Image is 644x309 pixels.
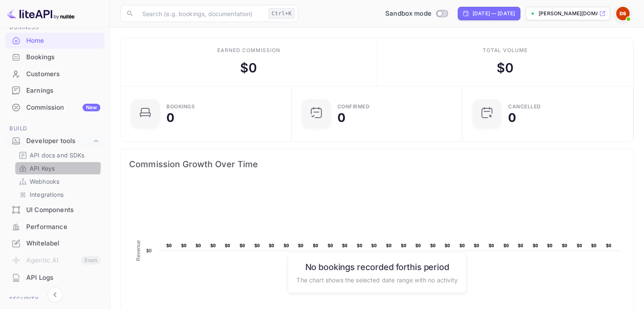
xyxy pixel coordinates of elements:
p: API docs and SDKs [30,151,85,160]
div: Bookings [5,49,105,66]
text: $0 [269,243,274,248]
text: $0 [371,243,377,248]
text: $0 [342,243,348,248]
span: Commission Growth Over Time [129,157,625,171]
text: $0 [401,243,406,248]
p: API Keys [30,164,55,173]
text: $0 [225,243,230,248]
a: API Keys [19,164,98,173]
div: [DATE] — [DATE] [473,10,515,17]
a: Whitelabel [5,235,105,251]
a: Earnings [5,83,105,98]
div: Commission [26,103,100,113]
div: Confirmed [337,104,370,109]
div: Customers [5,66,105,83]
div: API Keys [15,162,101,174]
div: UI Components [5,202,105,218]
div: Bookings [26,52,100,62]
div: Home [26,36,100,46]
img: Dylan Sanders [616,7,630,20]
p: The chart shows the selected date range with no activity [296,275,457,284]
text: $0 [562,243,567,248]
text: $0 [357,243,362,248]
div: Earnings [26,86,100,96]
div: CommissionNew [5,99,105,116]
div: Customers [26,69,100,79]
div: Developer tools [26,136,92,146]
text: $0 [240,243,245,248]
div: Integrations [15,188,101,201]
p: Integrations [30,190,64,199]
text: $0 [547,243,553,248]
div: Whitelabel [5,235,105,252]
a: Home [5,33,105,48]
a: Customers [5,66,105,82]
div: Webhooks [15,175,101,188]
div: API Logs [26,273,100,283]
div: Switch to Production mode [382,9,451,19]
div: API docs and SDKs [15,149,101,161]
a: Performance [5,219,105,235]
text: $0 [503,243,509,248]
span: Build [5,124,105,133]
text: $0 [254,243,260,248]
text: $0 [577,243,582,248]
img: LiteAPI logo [7,7,75,20]
div: Ctrl+K [268,8,295,19]
div: UI Components [26,205,100,215]
text: $0 [146,248,152,253]
text: $0 [284,243,289,248]
div: Whitelabel [26,239,100,248]
h6: No bookings recorded for this period [296,262,457,272]
div: CANCELLED [508,104,541,109]
span: Business [5,23,105,32]
span: Security [5,295,105,304]
text: $0 [328,243,333,248]
a: API docs and SDKs [19,151,98,160]
text: $0 [430,243,436,248]
text: $0 [298,243,304,248]
text: $0 [489,243,494,248]
div: Performance [26,222,100,232]
div: Total volume [482,47,528,54]
text: $0 [166,243,172,248]
div: Home [5,33,105,49]
text: $0 [386,243,392,248]
a: Integrations [19,190,98,199]
div: 0 [508,112,516,124]
div: Bookings [166,104,195,109]
text: $0 [445,243,450,248]
text: $0 [518,243,523,248]
text: $0 [313,243,318,248]
p: Webhooks [30,177,59,186]
text: $0 [210,243,216,248]
text: $0 [415,243,421,248]
div: Earned commission [217,47,280,54]
div: Performance [5,219,105,235]
div: 0 [166,112,174,124]
text: $0 [474,243,479,248]
span: Sandbox mode [385,9,431,19]
div: API Logs [5,270,105,286]
a: Bookings [5,49,105,65]
text: $0 [196,243,201,248]
text: $0 [459,243,465,248]
div: Earnings [5,83,105,99]
a: API Logs [5,270,105,285]
input: Search (e.g. bookings, documentation) [137,5,265,22]
div: New [83,104,100,111]
text: Revenue [135,240,141,261]
text: $0 [591,243,597,248]
text: $0 [533,243,538,248]
a: CommissionNew [5,99,105,115]
text: $0 [181,243,187,248]
div: Developer tools [5,134,105,149]
button: Collapse navigation [47,287,63,302]
a: UI Components [5,202,105,218]
div: $ 0 [497,58,514,77]
a: Webhooks [19,177,98,186]
div: 0 [337,112,345,124]
p: [PERSON_NAME][DOMAIN_NAME]... [539,10,597,17]
div: $ 0 [240,58,257,77]
text: $0 [606,243,611,248]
